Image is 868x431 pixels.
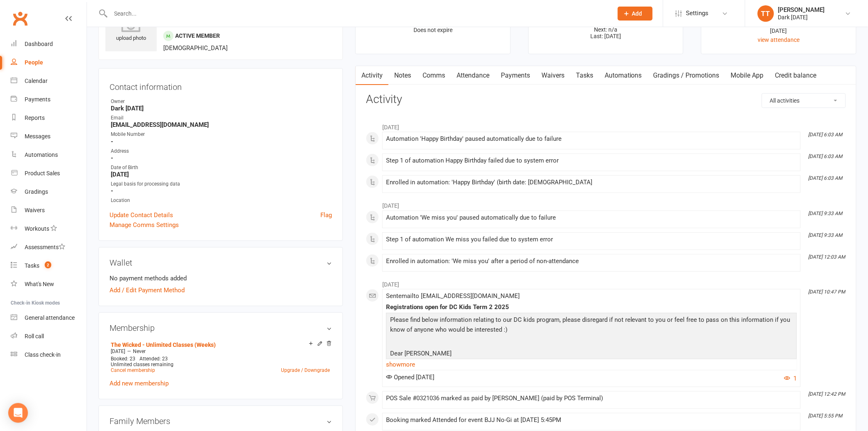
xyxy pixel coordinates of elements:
[111,121,332,128] strong: [EMAIL_ADDRESS][DOMAIN_NAME]
[25,281,54,287] div: What's New
[110,258,332,267] h3: Wallet
[451,66,495,85] a: Attendance
[111,154,332,162] strong: -
[25,78,48,84] div: Calendar
[770,66,822,85] a: Credit balance
[110,323,332,332] h3: Membership
[495,66,536,85] a: Payments
[366,93,846,106] h3: Activity
[110,273,332,283] li: No payment methods added
[111,138,332,145] strong: -
[25,333,44,339] div: Roll call
[105,16,157,43] div: upload photo
[111,362,174,367] span: Unlimited classes remaining
[111,171,332,178] strong: [DATE]
[25,41,53,47] div: Dashboard
[133,348,146,354] span: Never
[25,314,75,321] div: General attendance
[725,66,770,85] a: Mobile App
[11,90,87,109] a: Payments
[809,175,843,181] i: [DATE] 6:03 AM
[108,8,607,19] input: Search...
[175,32,220,39] span: Active member
[11,183,87,201] a: Gradings
[386,374,434,381] span: Opened [DATE]
[25,151,58,158] div: Automations
[110,79,332,92] h3: Contact information
[366,276,846,289] li: [DATE]
[809,232,843,238] i: [DATE] 9:33 AM
[536,66,570,85] a: Waivers
[809,391,845,397] i: [DATE] 12:42 PM
[11,109,87,127] a: Reports
[11,309,87,327] a: General attendance kiosk mode
[386,214,797,221] div: Automation 'We miss you' paused automatically due to failure
[111,187,332,195] strong: -
[111,147,332,155] div: Address
[45,261,51,268] span: 2
[709,26,849,35] div: [DATE]
[25,351,61,358] div: Class check-in
[536,26,676,39] p: Next: n/a Last: [DATE]
[386,292,520,300] span: Sent email to [EMAIL_ADDRESS][DOMAIN_NAME]
[758,37,800,43] a: view attendance
[25,96,50,103] div: Payments
[386,258,797,265] div: Enrolled in automation: 'We miss you' after a period of non-attendance
[111,342,216,348] a: The Wicked - Unlimited Classes (Weeks)
[356,66,388,85] a: Activity
[386,135,797,142] div: Automation 'Happy Birthday' paused automatically due to failure
[11,146,87,164] a: Automations
[111,131,332,138] div: Mobile Number
[25,115,45,121] div: Reports
[386,157,797,164] div: Step 1 of automation Happy Birthday failed due to system error
[809,254,845,260] i: [DATE] 12:03 AM
[110,417,332,426] h3: Family Members
[25,207,45,213] div: Waivers
[388,66,417,85] a: Notes
[25,262,39,269] div: Tasks
[11,346,87,364] a: Class kiosk mode
[8,403,28,423] div: Open Intercom Messenger
[778,6,825,14] div: [PERSON_NAME]
[386,359,797,370] a: show more
[25,133,50,140] div: Messages
[111,180,332,188] div: Legal basis for processing data
[163,44,228,52] span: [DEMOGRAPHIC_DATA]
[111,98,332,105] div: Owner
[386,417,797,424] div: Booking marked Attended for event BJJ No-Gi at [DATE] 5:45PM
[11,201,87,220] a: Waivers
[784,374,797,383] button: 1
[111,356,135,362] span: Booked: 23
[417,66,451,85] a: Comms
[111,164,332,172] div: Date of Birth
[809,413,843,419] i: [DATE] 5:55 PM
[139,356,168,362] span: Attended: 23
[618,7,653,21] button: Add
[110,210,173,220] a: Update Contact Details
[11,72,87,90] a: Calendar
[25,244,65,250] div: Assessments
[570,66,599,85] a: Tasks
[11,275,87,293] a: What's New
[110,220,179,230] a: Manage Comms Settings
[25,188,48,195] div: Gradings
[386,179,797,186] div: Enrolled in automation: 'Happy Birthday' (birth date: [DEMOGRAPHIC_DATA]
[25,225,49,232] div: Workouts
[758,5,774,22] div: TT
[110,285,185,295] a: Add / Edit Payment Method
[11,257,87,275] a: Tasks 2
[686,4,709,23] span: Settings
[366,119,846,132] li: [DATE]
[386,304,797,311] div: Registrations open for DC Kids Term 2 2025
[109,348,332,355] div: —
[11,53,87,72] a: People
[809,154,843,159] i: [DATE] 6:03 AM
[386,395,797,402] div: POS Sale #0321036 marked as paid by [PERSON_NAME] (paid by POS Terminal)
[111,367,155,373] a: Cancel membership
[388,315,795,337] p: Please find below information relating to our DC kids program, please disregard if not relevant t...
[11,238,87,257] a: Assessments
[386,236,797,243] div: Step 1 of automation We miss you failed due to system error
[366,197,846,210] li: [DATE]
[11,220,87,238] a: Workouts
[111,114,332,122] div: Email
